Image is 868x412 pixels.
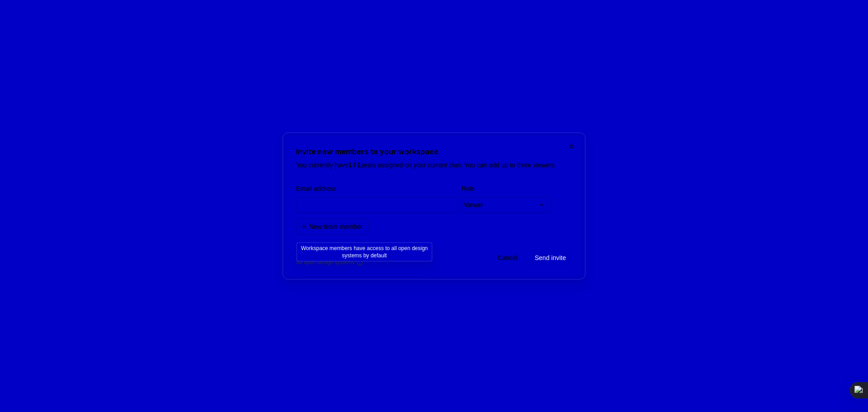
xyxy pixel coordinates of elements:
[492,250,524,266] button: Cancel
[309,222,363,231] span: New team member
[348,161,360,169] b: 1 / 1
[535,253,566,262] span: Send invite
[296,259,354,266] span: All open design systems
[296,218,368,235] button: New team member
[498,253,518,262] span: Cancel
[296,161,572,170] p: You currently have seats assigned on your current plan. You can add up to three viewers.
[296,250,363,257] span: Invite 1 member to:
[296,184,458,193] span: Email address
[296,146,572,157] h2: Invite new members to your workspace
[462,184,552,193] span: Role
[529,250,572,266] button: Send invite
[297,242,432,261] div: Workspace members have access to all open design systems by default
